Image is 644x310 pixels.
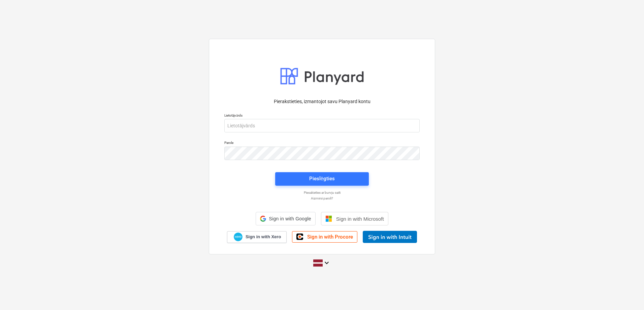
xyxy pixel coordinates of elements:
[275,172,369,186] button: Pieslēgties
[246,234,281,240] span: Sign in with Xero
[224,98,420,105] p: Pierakstieties, izmantojot savu Planyard kontu
[309,174,335,183] div: Pieslēgties
[234,232,243,242] img: Xero logo
[307,234,353,240] span: Sign in with Procore
[269,216,311,221] span: Sign in with Google
[221,196,423,200] a: Aizmirsi paroli?
[325,215,332,222] img: Microsoft logo
[224,113,420,119] p: Lietotājvārds
[292,231,357,243] a: Sign in with Procore
[336,216,384,222] span: Sign in with Microsoft
[256,212,315,225] div: Sign in with Google
[227,231,287,243] a: Sign in with Xero
[224,119,420,132] input: Lietotājvārds
[221,190,423,195] a: Piesakieties ar burvju saiti
[323,259,331,267] i: keyboard_arrow_down
[224,141,420,146] p: Parole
